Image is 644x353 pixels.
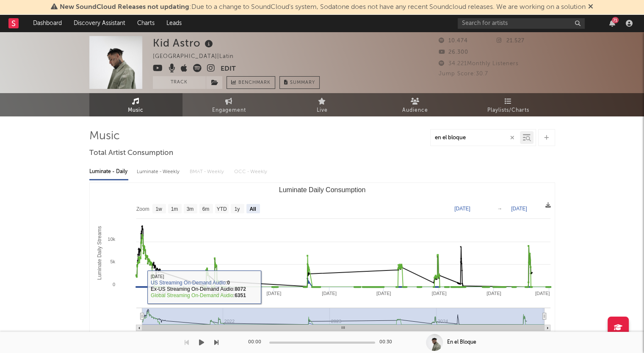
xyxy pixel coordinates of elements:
[376,291,391,296] text: [DATE]
[248,337,265,347] div: 00:00
[155,206,162,212] text: 1w
[89,148,173,158] span: Total Artist Consumption
[402,105,428,116] span: Audience
[27,15,68,32] a: Dashboard
[89,165,128,179] div: Luminate - Daily
[227,76,275,89] a: Benchmark
[221,64,236,74] button: Edit
[439,71,488,77] span: Jump Score: 30.7
[431,291,446,296] text: [DATE]
[90,183,555,352] svg: Luminate Daily Consumption
[588,4,593,11] span: Dismiss
[238,78,271,88] span: Benchmark
[369,93,462,116] a: Audience
[128,105,144,116] span: Music
[89,93,182,116] a: Music
[182,93,276,116] a: Engagement
[60,4,586,11] span: : Due to a change to SoundCloud's system, Sodatone does not have any recent Soundcloud releases. ...
[609,20,615,27] button: 71
[497,38,525,44] span: 21.527
[379,337,396,347] div: 00:30
[110,259,115,264] text: 5k
[454,206,470,212] text: [DATE]
[439,50,468,55] span: 26.300
[212,291,227,296] text: [DATE]
[249,206,256,212] text: All
[486,291,501,296] text: [DATE]
[497,206,502,212] text: →
[96,226,102,280] text: Luminate Daily Streams
[186,206,193,212] text: 3m
[68,15,131,32] a: Discovery Assistant
[279,186,365,193] text: Luminate Daily Consumption
[535,291,550,296] text: [DATE]
[317,105,328,116] span: Live
[136,206,149,212] text: Zoom
[160,15,188,32] a: Leads
[279,76,320,89] button: Summary
[112,282,115,287] text: 0
[131,15,160,32] a: Charts
[458,18,585,29] input: Search for artists
[153,36,215,50] div: Kid Astro
[153,76,206,89] button: Track
[431,135,520,141] input: Search by song name or URL
[276,93,369,116] a: Live
[439,61,519,66] span: 34.221 Monthly Listeners
[266,291,281,296] text: [DATE]
[171,206,178,212] text: 1m
[202,206,209,212] text: 6m
[612,17,619,23] div: 71
[487,105,529,116] span: Playlists/Charts
[108,237,115,242] text: 10k
[290,80,315,85] span: Summary
[447,339,476,346] div: En el Bloque
[137,165,181,179] div: Luminate - Weekly
[153,52,243,62] div: [GEOGRAPHIC_DATA] | Latin
[60,4,189,11] span: New SoundCloud Releases not updating
[322,291,337,296] text: [DATE]
[439,38,468,44] span: 10.474
[157,291,171,296] text: [DATE]
[234,206,240,212] text: 1y
[212,105,246,116] span: Engagement
[216,206,227,212] text: YTD
[462,93,555,116] a: Playlists/Charts
[511,206,527,212] text: [DATE]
